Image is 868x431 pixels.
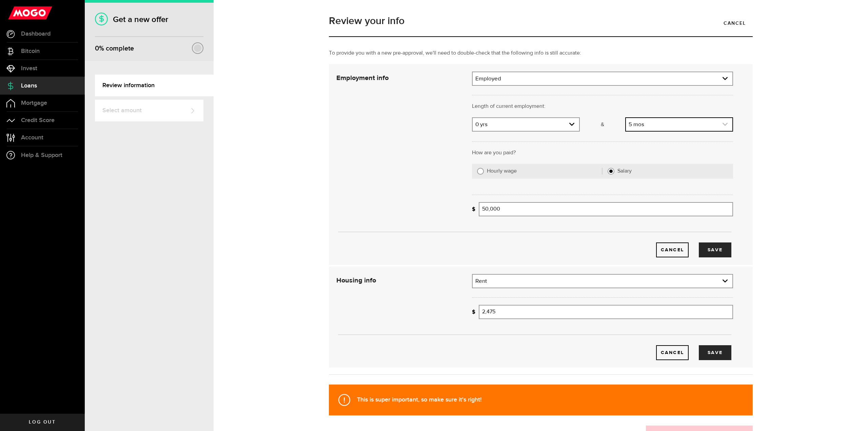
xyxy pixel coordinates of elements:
[626,218,732,229] li: 7 mos
[472,149,733,157] p: How are you paid?
[626,175,732,185] li: 3 mos
[21,65,37,72] span: Invest
[95,15,203,24] h1: Get a new offer
[329,16,753,26] h1: Review your info
[626,207,732,218] li: 6 mos
[617,168,728,175] label: Salary
[626,164,732,175] li: 2 mos
[626,261,732,272] li: 11 mos
[21,117,55,123] span: Credit Score
[487,168,603,175] label: Hourly wage
[29,420,56,425] span: Log out
[21,31,51,37] span: Dashboard
[717,16,753,30] a: Cancel
[5,3,26,23] button: Open LiveChat chat widget
[21,100,47,106] span: Mortgage
[608,168,614,175] input: Salary
[357,396,481,403] strong: This is super important, so make sure it's right!
[626,229,732,240] li: 8 mos
[626,196,732,207] li: 5 mos
[626,118,732,131] a: expand select
[580,121,625,129] p: &
[626,153,732,164] li: 1 mo
[473,275,732,288] a: expand select
[699,345,731,360] button: Save
[473,118,579,131] a: expand select
[656,345,689,360] a: Cancel
[473,72,732,85] a: expand select
[336,75,389,81] strong: Employment info
[95,42,134,55] div: % complete
[21,83,37,89] span: Loans
[95,75,214,96] a: Review information
[626,251,732,261] li: 10 mos
[21,135,43,141] span: Account
[626,142,732,153] li: 0 mos
[21,48,40,54] span: Bitcoin
[472,102,733,111] p: Length of current employment:
[21,152,62,158] span: Help & Support
[95,100,203,121] a: Select amount
[626,240,732,251] li: 9 mos
[329,49,753,57] p: To provide you with a new pre-approval, we'll need to double-check that the following info is sti...
[95,44,99,53] span: 0
[626,185,732,196] li: 4 mos
[336,277,376,284] strong: Housing info
[626,131,732,142] li: Months
[477,168,484,175] input: Hourly wage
